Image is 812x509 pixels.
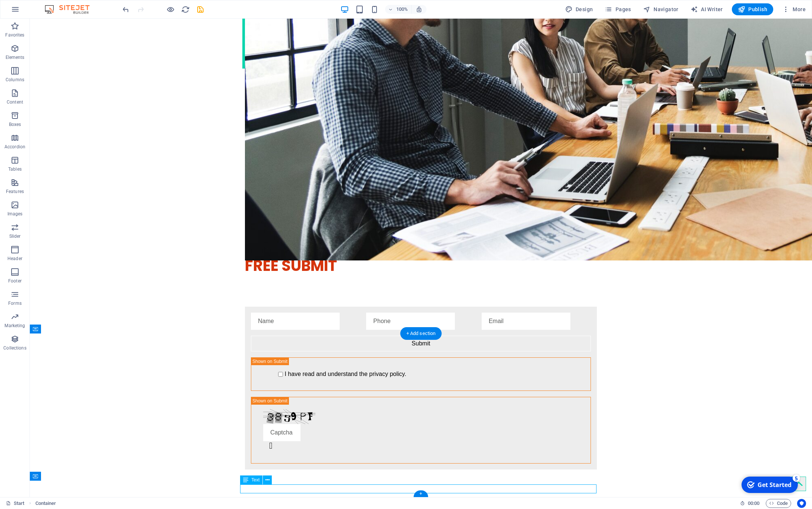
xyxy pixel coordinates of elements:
[6,499,25,508] a: Click to cancel selection. Double-click to open Pages
[562,3,596,15] button: Design
[7,99,23,105] p: Content
[9,233,21,239] p: Slider
[690,6,723,13] span: AI Writer
[687,3,726,15] button: AI Writer
[9,121,21,127] p: Boxes
[20,7,54,15] div: Get Started
[4,3,60,19] div: Get Started 5 items remaining, 0% complete
[738,6,767,13] span: Publish
[4,323,25,329] p: Marketing
[748,499,759,508] span: 00 00
[416,6,422,13] i: On resize automatically adjust zoom level to fit chosen device.
[753,500,754,506] span: :
[122,5,130,14] i: Undo: Change level (Ctrl+Z)
[8,166,22,172] p: Tables
[413,490,428,497] div: +
[740,499,760,508] h6: Session time
[385,5,412,14] button: 100%
[565,6,593,13] span: Design
[782,6,806,13] span: More
[7,256,22,262] p: Header
[35,499,56,508] nav: breadcrumb
[55,1,63,8] div: 5
[8,278,22,284] p: Footer
[35,499,56,508] span: Click to select. Double-click to edit
[6,189,24,195] p: Features
[6,77,24,83] p: Columns
[121,5,130,14] button: undo
[602,3,634,15] button: Pages
[6,54,25,60] p: Elements
[779,3,809,15] button: More
[769,499,788,508] span: Code
[605,6,631,13] span: Pages
[196,5,205,14] button: save
[166,5,175,14] button: Click here to leave preview mode and continue editing
[4,144,25,150] p: Accordion
[766,499,791,508] button: Code
[7,211,23,217] p: Images
[5,32,24,38] p: Favorites
[3,345,26,351] p: Collections
[562,3,596,15] div: Design (Ctrl+Alt+Y)
[251,478,259,482] span: Text
[396,5,408,14] h6: 100%
[732,3,773,15] button: Publish
[43,5,99,14] img: Editor Logo
[797,499,806,508] button: Usercentrics
[643,6,679,13] span: Navigator
[196,5,205,14] i: Save (Ctrl+S)
[8,300,22,306] p: Forms
[181,5,190,14] i: Reload page
[640,3,682,15] button: Navigator
[181,5,190,14] button: reload
[400,327,442,340] div: + Add section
